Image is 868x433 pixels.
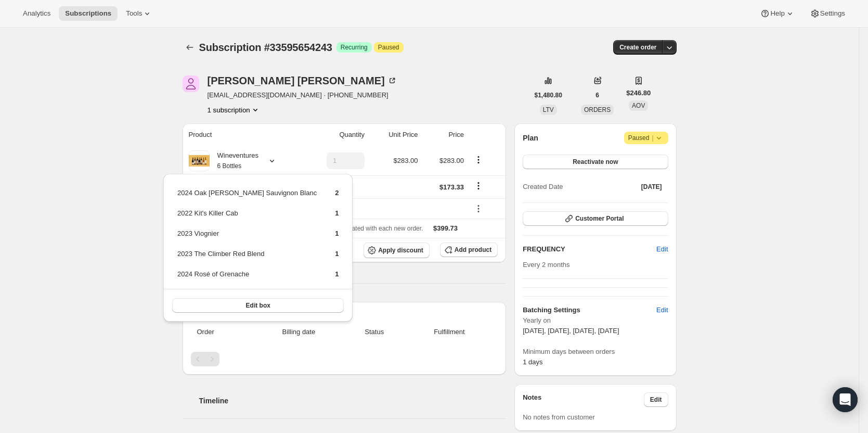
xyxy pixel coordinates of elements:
span: Tools [126,9,142,18]
span: Every 2 months [523,261,569,269]
button: Tools [120,6,159,21]
span: Analytics [23,9,50,18]
td: 2024 Oak [PERSON_NAME] Sauvignon Blanc [177,187,317,207]
button: Edit [650,241,674,258]
div: Open Intercom Messenger [833,387,858,412]
button: Reactivate now [523,155,668,169]
span: No notes from customer [523,413,595,421]
span: Allen Ivers [183,75,199,92]
span: Create order [619,43,656,52]
div: [PERSON_NAME] [PERSON_NAME] [208,75,397,86]
button: Product actions [208,105,261,115]
span: 1 [335,250,339,258]
button: Create order [613,40,663,55]
button: Product actions [470,154,487,165]
button: $1,480.80 [528,88,568,103]
span: Created Date [523,182,563,192]
span: $173.33 [439,183,464,191]
h2: Timeline [199,396,507,406]
button: 6 [589,88,605,103]
span: $399.73 [433,224,458,232]
span: Apply discount [378,246,423,254]
span: Yearly on [523,315,668,326]
td: 2023 Viognier [177,228,317,247]
span: Status [348,327,401,337]
button: Edit [644,392,668,407]
span: Subscriptions [65,9,111,18]
span: Add product [455,246,491,254]
h2: Plan [523,133,538,143]
nav: Pagination [191,352,498,366]
span: Subscription #33595654243 [199,42,332,53]
span: $1,480.80 [535,91,562,99]
span: Paused [628,133,664,143]
td: 2024 Rosé of Grenache [177,269,317,288]
button: Analytics [17,6,57,21]
span: $246.80 [626,88,651,98]
span: 2 [335,189,339,197]
h2: FREQUENCY [523,244,656,254]
span: Fulfillment [407,327,491,337]
span: 1 [335,270,339,278]
button: [DATE] [635,180,668,194]
td: 2022 Kit's Killer Cab [177,208,317,227]
span: 1 [335,230,339,237]
small: 6 Bottles [217,162,242,170]
span: [DATE], [DATE], [DATE], [DATE] [523,327,619,335]
button: Add product [440,243,498,257]
span: [DATE] [641,183,662,191]
span: Edit [656,244,668,254]
span: Edit [656,305,668,315]
span: Customer Portal [575,214,624,223]
span: 6 [595,91,599,99]
span: 1 [335,209,339,217]
h6: Batching Settings [523,305,656,315]
button: Edit box [172,298,344,313]
span: Edit [650,396,662,404]
span: LTV [543,106,554,113]
span: Reactivate now [573,158,618,166]
th: Price [421,123,468,146]
span: Edit box [246,301,270,310]
h3: Notes [523,392,644,407]
th: Unit Price [368,123,421,146]
button: Shipping actions [470,180,487,192]
span: ORDERS [584,106,611,113]
span: Help [770,9,784,18]
span: $283.00 [394,157,418,164]
span: $283.00 [439,157,464,164]
button: Settings [804,6,851,21]
span: | [652,134,653,142]
th: Order [191,321,253,343]
span: Settings [820,9,845,18]
span: [EMAIL_ADDRESS][DOMAIN_NAME] · [PHONE_NUMBER] [208,90,397,100]
button: Customer Portal [523,211,668,226]
button: Subscriptions [59,6,118,21]
span: Minimum days between orders [523,347,668,357]
button: Help [754,6,801,21]
div: Wineventures [210,150,258,171]
span: Billing date [256,327,342,337]
span: 1 days [523,358,542,366]
button: Edit [650,302,674,319]
button: Subscriptions [183,40,197,55]
button: Apply discount [364,243,430,258]
span: AOV [632,102,645,109]
th: Quantity [301,123,368,146]
span: Paused [378,43,399,52]
span: Recurring [341,43,368,52]
th: Product [183,123,302,146]
td: 2023 The Climber Red Blend [177,248,317,268]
